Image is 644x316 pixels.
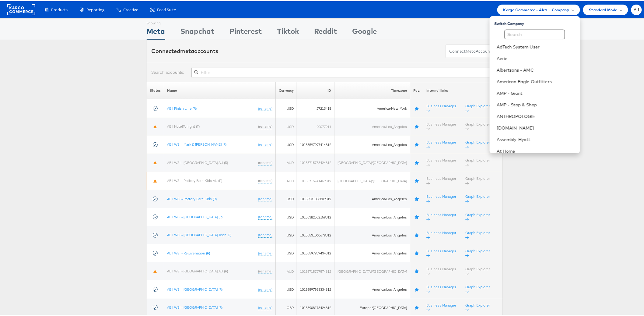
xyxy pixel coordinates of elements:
a: Graph Explorer [465,247,490,257]
a: (rename) [258,268,272,273]
a: AB | HotelTonight (T) [167,123,200,127]
a: AB | WSI - [GEOGRAPHIC_DATA] AU (R) [167,268,228,272]
div: Connected accounts [152,46,219,54]
td: USD [276,243,297,261]
a: At Home [497,147,575,153]
a: Business Manager [426,283,456,293]
td: America/Los_Angeles [334,225,410,243]
span: Reporting [86,6,104,12]
td: GBP [276,297,297,315]
a: Business Manager [426,139,456,148]
a: Business Manager [426,175,456,184]
td: USD [276,134,297,152]
a: (rename) [258,195,272,201]
a: (rename) [258,304,272,309]
td: 10155715738424812 [297,152,334,170]
a: Aerie [497,54,575,60]
td: USD [276,116,297,134]
a: Business Manager [426,193,456,202]
a: AB | WSI - [GEOGRAPHIC_DATA] AU (R) [167,159,228,164]
td: 10155908178424812 [297,297,334,315]
a: (rename) [258,159,272,164]
a: Graph Explorer [465,211,490,221]
a: Graph Explorer [465,229,490,239]
a: Business Manager [426,247,456,257]
div: Switch Company [495,17,580,25]
a: Graph Explorer [465,193,490,202]
a: AB | WSI - [GEOGRAPHIC_DATA] Teen (R) [167,231,232,236]
td: America/New_York [334,98,410,116]
a: Graph Explorer [465,175,490,184]
div: Pinterest [230,25,262,38]
a: ANTHROPOLOGIE [497,112,575,118]
th: Currency [276,81,297,98]
td: America/Los_Angeles [334,279,410,297]
td: AUD [276,171,297,189]
a: Graph Explorer [465,102,490,112]
input: Search [505,28,565,38]
a: AB | WSI - [GEOGRAPHIC_DATA] (R) [167,304,223,308]
a: Albertsons - AMC [497,66,575,72]
a: (rename) [258,105,272,110]
td: America/Los_Angeles [334,116,410,134]
a: Business Manager [426,121,456,130]
td: 10155531060679812 [297,225,334,243]
span: meta [466,47,476,53]
td: America/Los_Angeles [334,189,410,207]
a: AB | Finish Line (R) [167,105,197,109]
a: (rename) [258,177,272,182]
td: 10155597987434812 [297,243,334,261]
a: Business Manager [426,302,456,311]
a: AMP - Stop & Shop [497,101,575,107]
div: Reddit [314,25,337,38]
a: Business Manager [426,211,456,221]
span: Kargo Commerce - Alex J Company [503,5,569,12]
td: 10155382582159812 [297,207,334,225]
td: Europe/[GEOGRAPHIC_DATA] [334,297,410,315]
td: 10155531058809812 [297,189,334,207]
a: (rename) [258,123,272,128]
a: Business Manager [426,102,456,112]
td: [GEOGRAPHIC_DATA]/[GEOGRAPHIC_DATA] [334,261,410,279]
td: America/Los_Angeles [334,134,410,152]
td: 20077911 [297,116,334,134]
a: Business Manager [426,157,456,166]
a: Graph Explorer [465,139,490,148]
span: meta [180,46,194,53]
div: Tiktok [277,25,299,38]
td: 10155715727574812 [297,261,334,279]
div: Snapchat [180,25,215,38]
a: Graph Explorer [465,157,490,166]
a: AB | WSI - [GEOGRAPHIC_DATA] (R) [167,286,223,290]
div: Meta [147,25,165,38]
span: Feed Suite [157,6,176,12]
th: Status [147,81,164,98]
th: Name [164,81,276,98]
a: Business Manager [426,265,456,275]
td: AUD [276,152,297,170]
span: Products [51,6,68,12]
span: Creative [123,6,138,12]
a: (rename) [258,141,272,146]
button: ConnectmetaAccounts [446,43,498,57]
td: USD [276,207,297,225]
td: America/Los_Angeles [334,243,410,261]
div: Google [352,25,377,38]
a: Graph Explorer [465,121,490,130]
a: (rename) [258,213,272,218]
input: Filter [191,66,498,76]
th: ID [297,81,334,98]
a: Business Manager [426,229,456,239]
td: [GEOGRAPHIC_DATA]/[GEOGRAPHIC_DATA] [334,171,410,189]
a: Graph Explorer [465,302,490,311]
td: 10155597997414812 [297,134,334,152]
td: USD [276,225,297,243]
a: AB | WSI - Pottery Barn Kids (R) [167,195,217,200]
td: USD [276,279,297,297]
td: [GEOGRAPHIC_DATA]/[GEOGRAPHIC_DATA] [334,152,410,170]
td: 10155597933334812 [297,279,334,297]
a: (rename) [258,286,272,291]
a: Graph Explorer [465,265,490,275]
div: Showing [147,17,165,25]
a: Assembly-Hyatt [497,135,575,141]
